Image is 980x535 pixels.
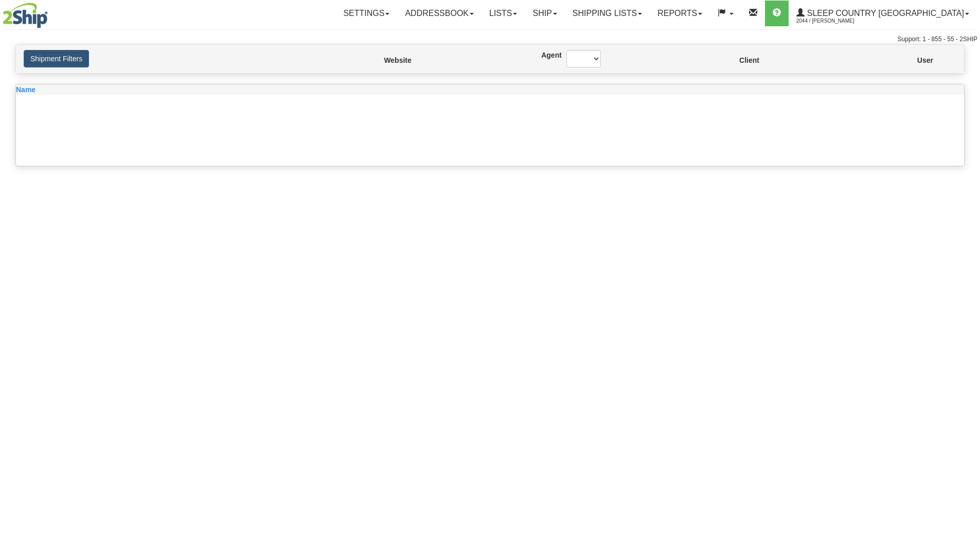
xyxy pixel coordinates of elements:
button: Shipment Filters [24,50,89,67]
a: Reports [650,1,710,26]
a: Shipping lists [565,1,650,26]
div: Support: 1 - 855 - 55 - 2SHIP [3,35,977,44]
a: Settings [335,1,397,26]
span: Name [16,85,35,94]
label: Client [739,55,741,65]
label: Agent [541,50,551,60]
a: Sleep Country [GEOGRAPHIC_DATA] 2044 / [PERSON_NAME] [789,1,977,26]
a: Lists [482,1,525,26]
img: logo2044.jpg [3,3,48,28]
span: 2044 / [PERSON_NAME] [796,16,874,26]
span: Sleep Country [GEOGRAPHIC_DATA] [805,9,964,18]
a: Addressbook [397,1,482,26]
a: Ship [525,1,564,26]
label: Website [384,55,388,65]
